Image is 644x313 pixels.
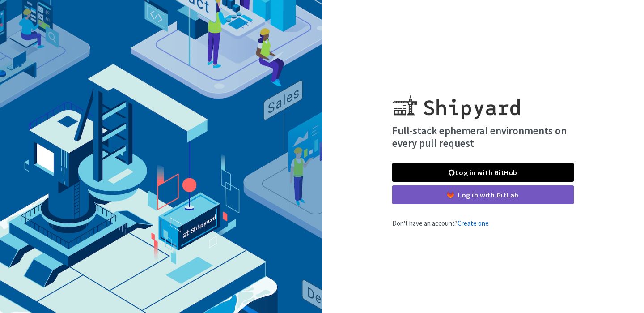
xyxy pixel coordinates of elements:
img: Shipyard logo [392,84,520,119]
span: Don't have an account? [392,219,489,227]
a: Create one [458,219,489,227]
a: Log in with GitHub [392,163,574,182]
h4: Full-stack ephemeral environments on every pull request [392,124,574,149]
img: gitlab-color.svg [447,192,454,198]
a: Log in with GitLab [392,185,574,204]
